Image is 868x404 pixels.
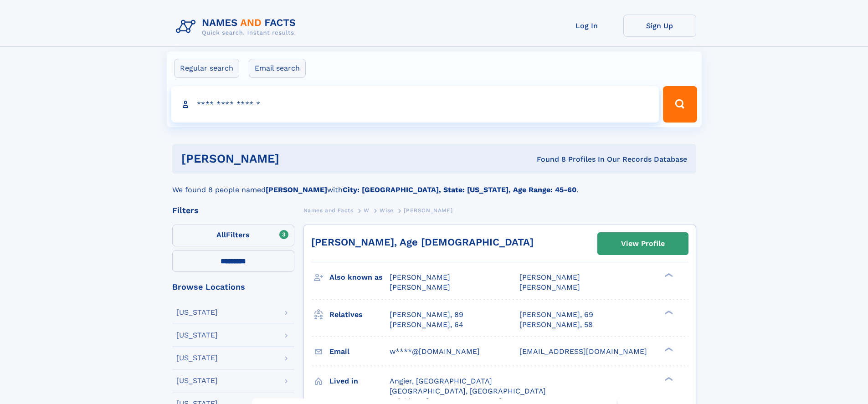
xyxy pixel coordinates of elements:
[172,225,294,246] label: Filters
[621,233,665,254] div: View Profile
[390,283,450,291] span: [PERSON_NAME]
[364,207,370,214] span: W
[329,270,390,285] h3: Also known as
[266,185,327,194] b: [PERSON_NAME]
[519,320,593,330] a: [PERSON_NAME], 58
[329,373,390,389] h3: Lived in
[623,15,696,37] a: Sign Up
[390,377,492,385] span: Angier, [GEOGRAPHIC_DATA]
[172,174,696,195] div: We found 8 people named with .
[598,233,688,255] a: View Profile
[408,154,687,164] div: Found 8 Profiles In Our Records Database
[303,205,354,216] a: Names and Facts
[176,332,218,339] div: [US_STATE]
[172,206,294,215] div: Filters
[550,15,623,37] a: Log In
[663,309,673,315] div: ❯
[171,86,659,123] input: search input
[311,236,534,248] a: [PERSON_NAME], Age [DEMOGRAPHIC_DATA]
[343,185,576,194] b: City: [GEOGRAPHIC_DATA], State: [US_STATE], Age Range: 45-60
[176,309,218,316] div: [US_STATE]
[390,310,463,320] a: [PERSON_NAME], 89
[216,230,226,239] span: All
[249,59,306,78] label: Email search
[519,283,580,291] span: [PERSON_NAME]
[380,205,393,216] a: Wise
[390,320,463,330] a: [PERSON_NAME], 64
[364,205,370,216] a: W
[176,354,218,362] div: [US_STATE]
[519,347,647,356] span: [EMAIL_ADDRESS][DOMAIN_NAME]
[329,344,390,359] h3: Email
[181,153,408,164] h1: [PERSON_NAME]
[663,376,673,382] div: ❯
[663,346,673,352] div: ❯
[663,86,697,123] button: Search Button
[172,15,303,39] img: Logo Names and Facts
[390,273,450,281] span: [PERSON_NAME]
[172,283,294,291] div: Browse Locations
[329,307,390,322] h3: Relatives
[390,387,546,395] span: [GEOGRAPHIC_DATA], [GEOGRAPHIC_DATA]
[176,377,218,384] div: [US_STATE]
[404,207,452,214] span: [PERSON_NAME]
[519,273,580,281] span: [PERSON_NAME]
[519,310,593,320] a: [PERSON_NAME], 69
[380,207,393,214] span: Wise
[174,59,239,78] label: Regular search
[663,272,673,278] div: ❯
